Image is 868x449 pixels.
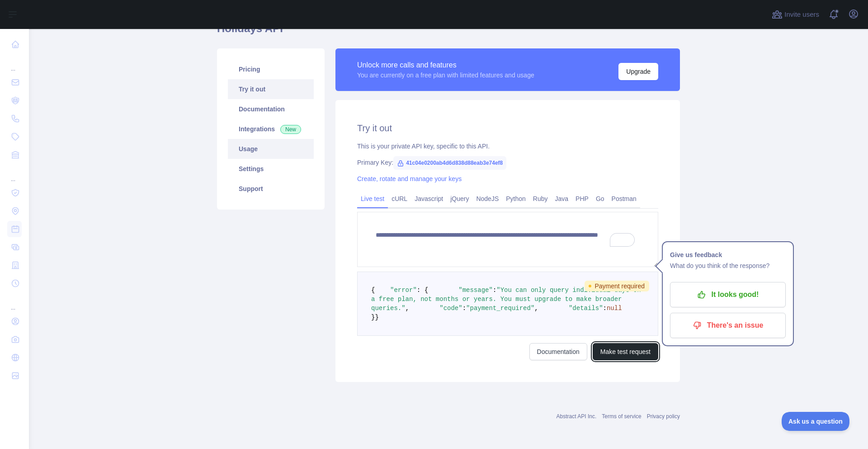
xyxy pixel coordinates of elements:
a: Abstract API Inc. [557,413,597,420]
a: Try it out [228,79,314,99]
span: Payment required [585,281,649,291]
span: "code" [439,305,462,312]
span: Invite users [784,10,819,20]
a: Postman [608,191,640,206]
h1: Give us feedback [670,249,786,260]
div: This is your private API key, specific to this API. [357,142,658,151]
span: New [280,125,301,134]
span: "payment_required" [466,305,534,312]
div: You are currently on a free plan with limited features and usage [357,71,534,80]
a: cURL [388,191,411,206]
span: : { [417,287,428,294]
textarea: To enrich screen reader interactions, please activate Accessibility in Grammarly extension settings [357,212,658,267]
div: ... [7,54,22,72]
iframe: Toggle Customer Support [782,412,850,431]
a: jQuery [447,191,472,206]
span: , [406,305,409,312]
a: Live test [357,191,388,206]
button: It looks good! [670,282,786,307]
h1: Holidays API [217,21,680,43]
a: Documentation [228,99,314,119]
button: Invite users [770,7,821,22]
a: Support [228,179,314,199]
span: "You can only query individual days on a free plan, not months or years. You must upgrade to make... [371,287,645,312]
a: Pricing [228,59,314,79]
a: Usage [228,139,314,159]
span: : [603,305,607,312]
span: null [607,305,622,312]
a: Ruby [529,191,552,206]
a: NodeJS [472,191,502,206]
a: Documentation [529,343,587,360]
a: Javascript [411,191,447,206]
div: Unlock more calls and features [357,60,534,71]
a: PHP [572,191,592,206]
a: Settings [228,159,314,179]
span: "error" [390,287,417,294]
a: Python [502,191,529,206]
a: Go [592,191,608,206]
span: } [375,314,378,321]
p: There's an issue [677,318,779,333]
div: Primary Key: [357,158,658,167]
button: There's an issue [670,313,786,338]
a: Privacy policy [647,413,680,420]
span: { [371,287,375,294]
a: Java [552,191,572,206]
p: It looks good! [677,287,779,302]
div: ... [7,165,22,183]
p: What do you think of the response? [670,260,786,271]
span: "details" [569,305,603,312]
a: Integrations New [228,119,314,139]
a: Create, rotate and manage your keys [357,175,462,182]
span: : [462,305,466,312]
span: , [534,305,538,312]
span: } [371,314,375,321]
a: Terms of service [602,413,641,420]
span: 41c04e0200ab4d6d838d88eab3e74ef8 [393,156,506,170]
button: Upgrade [618,63,658,80]
div: ... [7,293,22,311]
span: : [493,287,496,294]
h2: Try it out [357,122,658,134]
span: "message" [458,287,493,294]
button: Make test request [593,343,658,360]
